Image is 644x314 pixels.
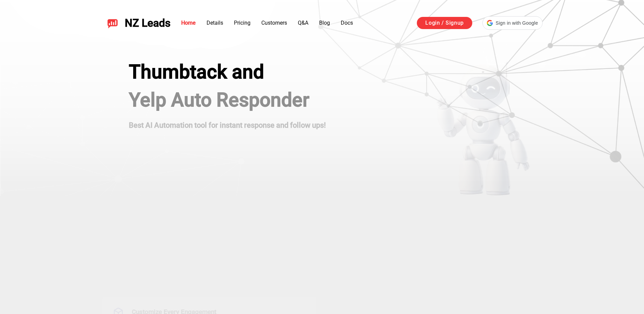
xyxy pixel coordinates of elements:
strong: Best AI Automation tool for instant response and follow ups! [129,121,326,129]
a: Customers [261,20,287,26]
div: Thumbtack and [129,61,326,83]
a: Blog [319,20,330,26]
span: NZ Leads [125,17,170,29]
a: Pricing [234,20,251,26]
a: Docs [341,20,353,26]
img: NZ Leads logo [107,18,118,28]
a: Details [207,20,223,26]
div: Sign in with Google [482,16,542,30]
a: Home [181,20,196,26]
span: Sign in with Google [496,20,538,27]
h1: Yelp Auto Responder [129,89,326,111]
a: Login / Signup [417,17,472,29]
a: Q&A [298,20,308,26]
img: yelp bot [436,61,530,196]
